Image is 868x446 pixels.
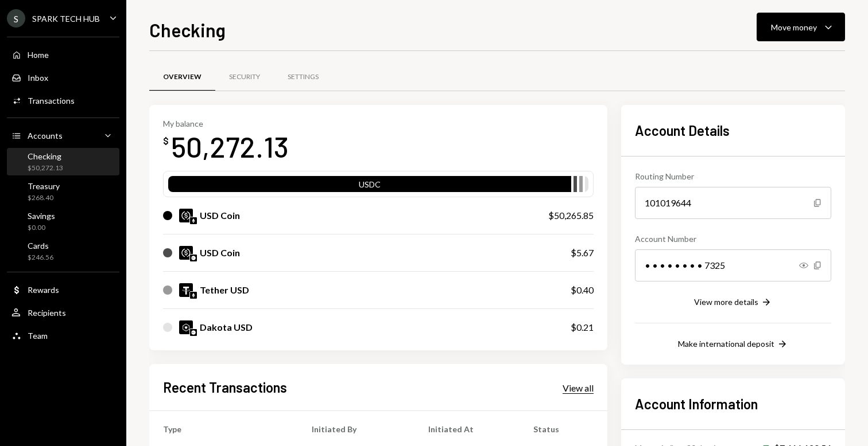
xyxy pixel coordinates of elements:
div: Checking [28,151,63,161]
h2: Account Details [635,121,831,140]
div: Accounts [28,131,63,140]
div: 50,272.13 [171,128,289,165]
a: Recipients [7,302,119,323]
div: Recipients [28,308,66,318]
button: Move money [757,13,845,41]
img: base-mainnet [190,329,197,336]
div: Home [28,50,49,60]
img: USDT [179,283,193,297]
a: Cards$246.56 [7,237,119,265]
img: ethereum-mainnet [190,217,197,224]
div: $50,265.85 [548,209,594,222]
div: $5.67 [571,246,594,260]
div: Transactions [28,96,75,105]
div: View all [563,382,594,394]
a: Settings [274,62,332,92]
div: $246.56 [28,253,53,263]
a: Savings$0.00 [7,208,119,235]
a: Transactions [7,90,119,111]
div: Treasury [28,181,60,191]
div: Dakota USD [200,320,253,334]
div: Savings [28,211,55,221]
img: base-mainnet [190,255,197,261]
a: Team [7,325,119,346]
div: Move money [771,21,817,33]
div: USD Coin [200,246,240,260]
div: View more details [694,297,758,307]
img: USDC [179,246,193,260]
div: $50,272.13 [28,163,63,173]
div: Overview [163,72,201,82]
img: USDC [179,209,193,222]
div: Tether USD [200,283,249,297]
button: View more details [694,296,772,309]
img: ethereum-mainnet [190,292,197,299]
div: 101019644 [635,187,831,219]
div: $268.40 [28,193,60,203]
div: $0.40 [571,283,594,297]
a: Home [7,44,119,65]
div: Account Number [635,233,831,245]
div: Routing Number [635,170,831,182]
h2: Account Information [635,394,831,413]
div: USDC [168,178,571,194]
h2: Recent Transactions [163,378,287,397]
div: Inbox [28,73,48,83]
div: Make international deposit [678,339,774,349]
h1: Checking [149,18,226,41]
div: $0.21 [571,320,594,334]
a: Inbox [7,67,119,88]
button: Make international deposit [678,338,788,351]
div: Cards [28,241,53,251]
div: • • • • • • • • 7325 [635,249,831,281]
a: Security [215,62,274,92]
div: Team [28,331,48,341]
img: DKUSD [179,320,193,334]
div: Rewards [28,285,59,295]
a: Rewards [7,279,119,300]
a: Checking$50,272.13 [7,148,119,175]
div: SPARK TECH HUB [32,14,100,24]
a: View all [563,381,594,394]
a: Overview [149,62,215,92]
div: USD Coin [200,209,240,222]
a: Treasury$268.40 [7,178,119,205]
div: Security [229,72,260,82]
div: $ [163,135,169,147]
div: Settings [288,72,319,82]
div: $0.00 [28,223,55,233]
a: Accounts [7,125,119,146]
div: S [7,9,25,28]
div: My balance [163,119,289,128]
